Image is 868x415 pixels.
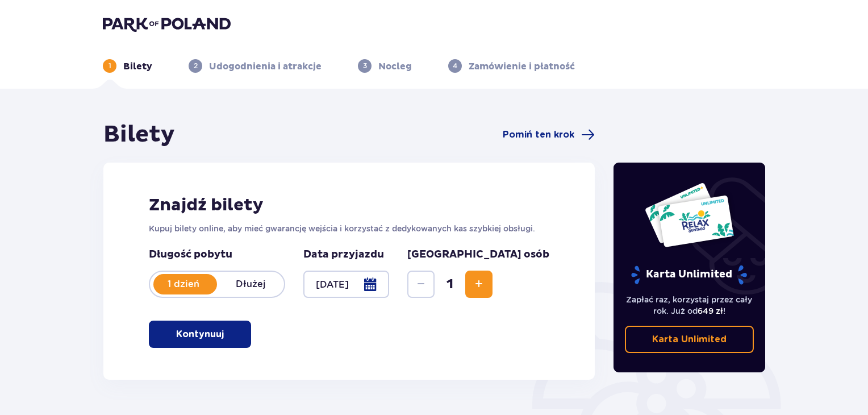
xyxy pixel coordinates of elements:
a: Karta Unlimited [625,326,754,353]
button: Decrease [407,271,435,298]
p: 1 dzień [150,278,217,290]
span: 1 [437,276,463,293]
p: 2 [194,61,198,71]
a: Pomiń ten krok [503,128,595,142]
span: Pomiń ten krok [503,128,574,141]
p: Bilety [123,60,152,73]
p: Karta Unlimited [630,265,748,285]
p: Udogodnienia i atrakcje [209,60,322,73]
p: Kontynuuj [176,328,224,341]
p: [GEOGRAPHIC_DATA] osób [407,248,549,262]
p: Karta Unlimited [652,333,727,346]
p: 3 [363,61,367,71]
h1: Bilety [103,121,175,149]
p: Zamówienie i płatność [469,60,575,73]
p: Zapłać raz, korzystaj przez cały rok. Już od ! [625,294,754,317]
img: Park of Poland logo [103,16,231,32]
p: Dłużej [217,278,284,290]
p: Długość pobytu [149,248,285,262]
p: 1 [108,61,111,71]
p: 4 [453,61,457,71]
span: 649 zł [698,306,723,316]
p: Kupuj bilety online, aby mieć gwarancję wejścia i korzystać z dedykowanych kas szybkiej obsługi. [149,223,549,234]
button: Increase [465,271,493,298]
button: Kontynuuj [149,321,251,348]
h2: Znajdź bilety [149,194,549,216]
p: Nocleg [378,60,412,73]
p: Data przyjazdu [303,248,384,262]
